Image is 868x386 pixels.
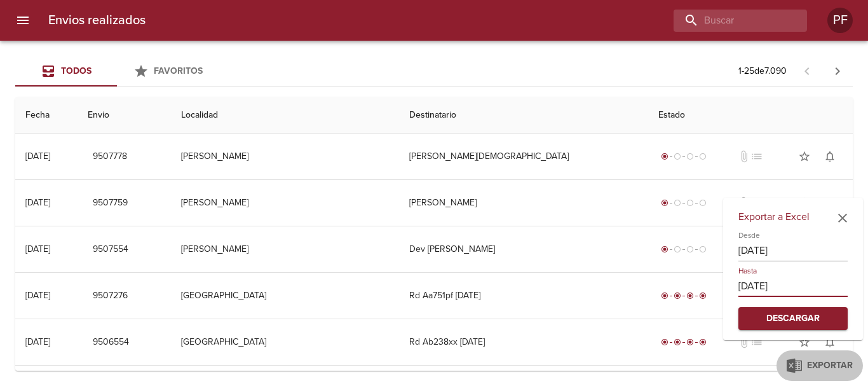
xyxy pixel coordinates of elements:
button: 9507554 [88,238,133,261]
span: notifications_none [824,150,836,163]
button: 9507759 [88,191,133,215]
td: Rd Ab238xx [DATE] [399,319,648,365]
span: Todos [61,65,92,76]
div: [DATE] [25,336,50,347]
div: Abrir información de usuario [827,8,853,33]
td: [PERSON_NAME] [171,134,399,179]
th: Envio [78,97,171,134]
td: [PERSON_NAME] [171,180,399,226]
span: radio_button_unchecked [674,245,681,253]
button: 9507778 [88,145,132,169]
div: [DATE] [25,290,50,301]
td: Rd Aa751pf [DATE] [399,273,648,319]
h6: Envios realizados [48,10,146,31]
span: radio_button_checked [674,338,681,346]
span: 9506554 [93,334,129,350]
button: Agregar a favoritos [792,190,817,216]
span: radio_button_unchecked [686,245,694,253]
h6: Exportar a Excel [738,208,848,226]
span: star_border [798,150,811,163]
button: Activar notificaciones [817,144,843,169]
th: Fecha [15,97,78,134]
span: radio_button_unchecked [674,199,681,207]
span: 9507759 [93,195,128,211]
input: buscar [674,10,785,32]
div: Generado [658,243,709,256]
button: Descargar [738,307,848,331]
div: Generado [658,150,709,163]
button: 9507276 [88,284,133,308]
label: Desde [738,231,760,239]
div: [DATE] [25,197,50,208]
span: Pagina siguiente [822,56,853,86]
span: 9507778 [93,149,127,165]
span: No tiene pedido asociado [750,336,763,348]
span: radio_button_unchecked [699,199,707,207]
span: Pagina anterior [792,64,822,77]
td: [GEOGRAPHIC_DATA] [171,319,399,365]
div: Entregado [658,336,709,348]
th: Estado [648,97,853,134]
span: radio_button_checked [661,199,668,207]
span: radio_button_checked [661,338,668,346]
span: No tiene pedido asociado [750,150,763,163]
span: radio_button_checked [661,292,668,300]
span: radio_button_unchecked [686,199,694,207]
button: Agregar a favoritos [792,144,817,169]
span: notifications_none [824,336,836,348]
span: radio_button_unchecked [699,153,707,160]
span: No tiene documentos adjuntos [738,336,750,348]
div: [DATE] [25,151,50,162]
span: 9507554 [93,242,128,258]
span: star_border [798,196,811,209]
span: No tiene pedido asociado [750,196,763,209]
div: PF [827,8,853,33]
label: Hasta [738,267,757,275]
button: menu [8,5,38,36]
span: radio_button_checked [686,292,694,300]
span: No tiene documentos adjuntos [738,196,750,209]
div: Entregado [658,289,709,302]
span: notifications_none [824,196,836,209]
span: radio_button_unchecked [674,153,681,160]
p: 1 - 25 de 7.090 [738,65,787,78]
div: Tabs Envios [15,56,219,86]
button: Activar notificaciones [817,190,843,216]
td: [GEOGRAPHIC_DATA] [171,273,399,319]
button: 9506554 [88,331,134,354]
div: [DATE] [25,244,50,254]
td: [PERSON_NAME][DEMOGRAPHIC_DATA] [399,134,648,179]
span: No tiene documentos adjuntos [738,150,750,163]
span: 9507276 [93,288,128,304]
span: radio_button_checked [699,338,707,346]
span: radio_button_checked [674,292,681,300]
div: Generado [658,196,709,209]
span: Descargar [749,311,837,327]
th: Localidad [171,97,399,134]
span: radio_button_unchecked [686,153,694,160]
span: radio_button_checked [686,338,694,346]
span: star_border [798,336,811,348]
th: Destinatario [399,97,648,134]
span: radio_button_checked [699,292,707,300]
span: radio_button_unchecked [699,245,707,253]
span: Favoritos [154,65,203,76]
td: [PERSON_NAME] [399,180,648,226]
span: radio_button_checked [661,245,668,253]
td: Dev [PERSON_NAME] [399,226,648,272]
td: [PERSON_NAME] [171,226,399,272]
span: radio_button_checked [661,153,668,160]
button: Activar notificaciones [817,329,843,355]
